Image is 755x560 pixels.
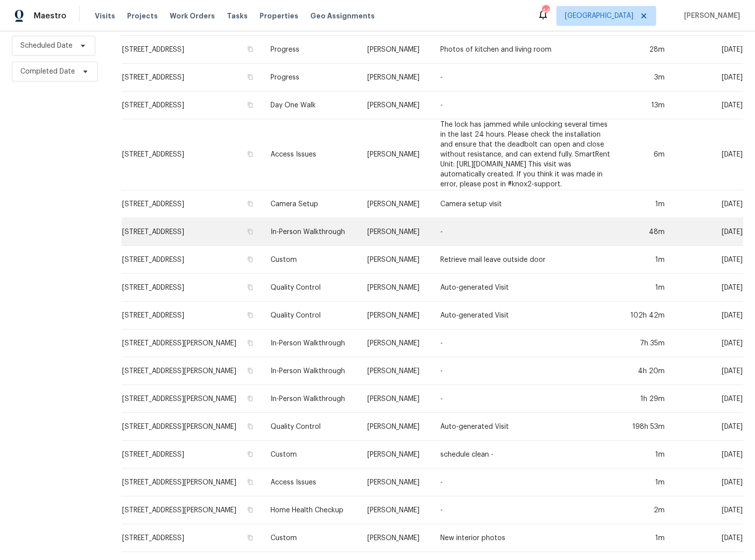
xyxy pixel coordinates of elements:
[246,45,255,54] button: Copy Address
[359,218,432,246] td: [PERSON_NAME]
[432,524,619,552] td: New interior photos
[246,366,255,375] button: Copy Address
[122,36,263,64] td: [STREET_ADDRESS]
[432,441,619,469] td: schedule clean -
[673,302,743,329] td: [DATE]
[432,91,619,119] td: -
[432,190,619,218] td: Camera setup visit
[432,469,619,496] td: -
[122,496,263,524] td: [STREET_ADDRESS][PERSON_NAME]
[619,413,673,441] td: 198h 53m
[359,524,432,552] td: [PERSON_NAME]
[619,218,673,246] td: 48m
[263,413,359,441] td: Quality Control
[263,469,359,496] td: Access Issues
[432,496,619,524] td: -
[619,496,673,524] td: 2m
[34,11,67,21] span: Maestro
[260,11,298,21] span: Properties
[246,450,255,459] button: Copy Address
[673,64,743,91] td: [DATE]
[619,302,673,329] td: 102h 42m
[673,36,743,64] td: [DATE]
[619,119,673,190] td: 6m
[359,413,432,441] td: [PERSON_NAME]
[122,385,263,413] td: [STREET_ADDRESS][PERSON_NAME]
[122,413,263,441] td: [STREET_ADDRESS][PERSON_NAME]
[246,338,255,347] button: Copy Address
[619,190,673,218] td: 1m
[95,11,115,21] span: Visits
[263,357,359,385] td: In-Person Walkthrough
[432,329,619,357] td: -
[170,11,215,21] span: Work Orders
[565,11,633,21] span: [GEOGRAPHIC_DATA]
[246,255,255,264] button: Copy Address
[432,119,619,190] td: The lock has jammed while unlocking several times in the last 24 hours. Please check the installa...
[432,274,619,302] td: Auto-generated Visit
[432,302,619,329] td: Auto-generated Visit
[122,524,263,552] td: [STREET_ADDRESS]
[619,91,673,119] td: 13m
[673,246,743,274] td: [DATE]
[246,505,255,514] button: Copy Address
[122,246,263,274] td: [STREET_ADDRESS]
[246,227,255,236] button: Copy Address
[359,64,432,91] td: [PERSON_NAME]
[619,274,673,302] td: 1m
[359,274,432,302] td: [PERSON_NAME]
[619,357,673,385] td: 4h 20m
[359,469,432,496] td: [PERSON_NAME]
[673,385,743,413] td: [DATE]
[263,218,359,246] td: In-Person Walkthrough
[432,36,619,64] td: Photos of kitchen and living room
[673,357,743,385] td: [DATE]
[263,302,359,329] td: Quality Control
[673,413,743,441] td: [DATE]
[359,302,432,329] td: [PERSON_NAME]
[122,119,263,190] td: [STREET_ADDRESS]
[122,469,263,496] td: [STREET_ADDRESS][PERSON_NAME]
[619,329,673,357] td: 7h 35m
[673,524,743,552] td: [DATE]
[359,496,432,524] td: [PERSON_NAME]
[20,41,72,51] span: Scheduled Date
[619,64,673,91] td: 3m
[122,357,263,385] td: [STREET_ADDRESS][PERSON_NAME]
[263,441,359,469] td: Custom
[246,533,255,542] button: Copy Address
[246,150,255,159] button: Copy Address
[619,524,673,552] td: 1m
[263,329,359,357] td: In-Person Walkthrough
[359,329,432,357] td: [PERSON_NAME]
[246,199,255,208] button: Copy Address
[246,73,255,81] button: Copy Address
[122,302,263,329] td: [STREET_ADDRESS]
[263,385,359,413] td: In-Person Walkthrough
[673,469,743,496] td: [DATE]
[263,190,359,218] td: Camera Setup
[122,329,263,357] td: [STREET_ADDRESS][PERSON_NAME]
[432,385,619,413] td: -
[359,385,432,413] td: [PERSON_NAME]
[432,246,619,274] td: Retrieve mail leave outside door
[673,274,743,302] td: [DATE]
[122,441,263,469] td: [STREET_ADDRESS]
[673,91,743,119] td: [DATE]
[122,274,263,302] td: [STREET_ADDRESS]
[432,357,619,385] td: -
[263,36,359,64] td: Progress
[359,190,432,218] td: [PERSON_NAME]
[359,91,432,119] td: [PERSON_NAME]
[122,64,263,91] td: [STREET_ADDRESS]
[619,36,673,64] td: 28m
[20,67,75,77] span: Completed Date
[122,190,263,218] td: [STREET_ADDRESS]
[359,246,432,274] td: [PERSON_NAME]
[246,422,255,431] button: Copy Address
[127,11,158,21] span: Projects
[673,119,743,190] td: [DATE]
[263,119,359,190] td: Access Issues
[619,441,673,469] td: 1m
[246,311,255,320] button: Copy Address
